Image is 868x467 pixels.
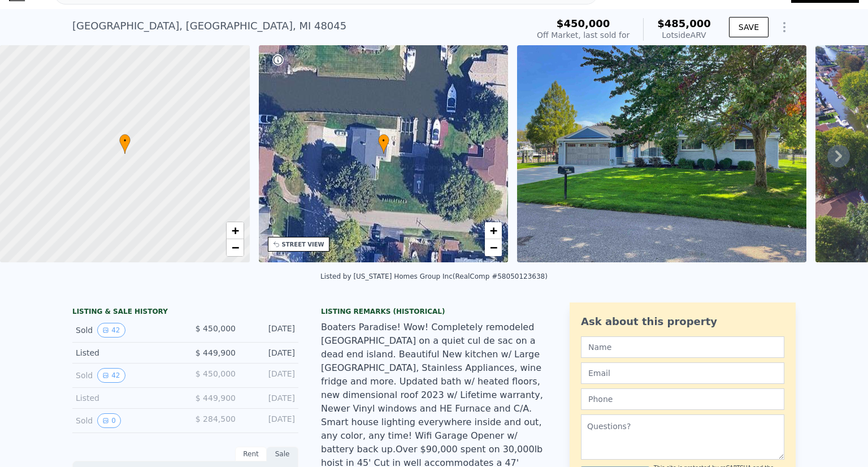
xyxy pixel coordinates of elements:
[245,368,295,383] div: [DATE]
[485,239,502,256] a: Zoom out
[581,336,784,358] input: Name
[97,323,125,338] button: View historical data
[97,368,125,383] button: View historical data
[517,45,806,262] img: Sale: 140018682 Parcel: 54664553
[537,29,630,41] div: Off Market, last sold for
[227,239,244,256] a: Zoom out
[245,413,295,428] div: [DATE]
[97,413,121,428] button: View historical data
[581,388,784,410] input: Phone
[235,447,267,461] div: Rent
[729,17,769,37] button: SAVE
[378,136,389,146] span: •
[231,223,238,237] span: +
[227,222,244,239] a: Zoom in
[321,307,547,316] div: Listing Remarks (Historical)
[119,134,131,154] div: •
[196,348,236,357] span: $ 449,900
[245,392,295,404] div: [DATE]
[196,324,236,333] span: $ 450,000
[557,18,610,29] span: $450,000
[196,369,236,378] span: $ 450,000
[657,18,711,29] span: $485,000
[267,447,298,461] div: Sale
[119,136,131,146] span: •
[378,134,389,154] div: •
[581,362,784,384] input: Email
[773,16,796,38] button: Show Options
[245,347,295,358] div: [DATE]
[282,240,324,249] div: STREET VIEW
[76,323,176,338] div: Sold
[490,223,497,237] span: +
[196,394,236,403] span: $ 449,900
[231,240,238,254] span: −
[196,414,236,423] span: $ 284,500
[320,273,548,280] div: Listed by [US_STATE] Homes Group Inc (RealComp #58050123638)
[245,323,295,338] div: [DATE]
[76,413,176,428] div: Sold
[76,347,176,358] div: Listed
[76,368,176,383] div: Sold
[72,307,298,318] div: LISTING & SALE HISTORY
[485,222,502,239] a: Zoom in
[657,29,711,41] div: Lotside ARV
[76,392,176,404] div: Listed
[72,18,346,34] div: [GEOGRAPHIC_DATA] , [GEOGRAPHIC_DATA] , MI 48045
[581,314,784,330] div: Ask about this property
[490,240,497,254] span: −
